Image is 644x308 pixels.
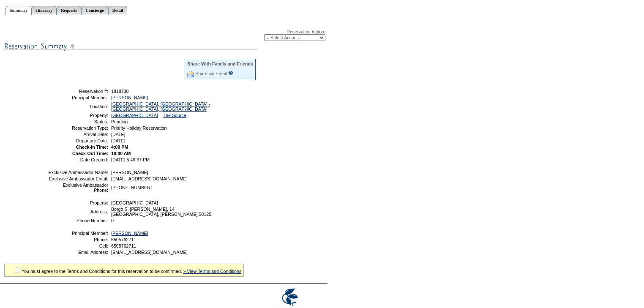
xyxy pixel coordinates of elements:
td: Reservation #: [48,89,108,94]
a: [PERSON_NAME] [111,95,148,100]
a: Detail [108,6,128,15]
span: [DATE] 5:49:37 PM [111,157,150,162]
span: 6505762711 [111,243,136,248]
td: Phone Number: [48,218,108,223]
a: [GEOGRAPHIC_DATA] [111,113,158,118]
span: [EMAIL_ADDRESS][DOMAIN_NAME] [111,250,188,255]
span: Pending [111,119,128,124]
a: » View Terms and Conditions [183,269,242,274]
td: Property: [48,200,108,205]
a: Summary [5,6,32,15]
span: Borgo S. [PERSON_NAME], 14 [GEOGRAPHIC_DATA], [PERSON_NAME] 50125 [111,207,211,217]
td: Principal Member: [48,231,108,236]
td: Exclusive Ambassador Name: [48,170,108,175]
td: Arrival Date: [48,132,108,137]
td: Exclusive Ambassador Email: [48,176,108,181]
span: You must agree to the Terms and Conditions for this reservation to be confirmed. [22,269,182,274]
input: What is this? [228,71,233,75]
span: [PHONE_NUMBER] [111,185,152,190]
td: Location: [48,101,108,112]
td: Cell: [48,243,108,248]
span: [PERSON_NAME] [111,170,148,175]
td: Phone: [48,237,108,242]
td: Reservation Type: [48,125,108,131]
td: Exclusive Ambassador Phone: [48,183,108,193]
td: Address: [48,207,108,217]
span: 4:00 PM [111,144,128,150]
span: Priority Holiday Reservation [111,125,166,131]
div: Share With Family and Friends [187,61,253,66]
span: 1818738 [111,89,129,94]
a: Concierge [81,6,108,15]
td: Email Address: [48,250,108,255]
span: [GEOGRAPHIC_DATA] [111,200,158,205]
td: Status: [48,119,108,124]
img: subTtlResSummary.gif [4,41,258,52]
span: [EMAIL_ADDRESS][DOMAIN_NAME] [111,176,188,181]
span: 6505762711 [111,237,136,242]
a: The Source [163,113,186,118]
a: Share via Email [195,71,227,76]
a: Itinerary [32,6,57,15]
a: [GEOGRAPHIC_DATA], [GEOGRAPHIC_DATA] - [GEOGRAPHIC_DATA], [GEOGRAPHIC_DATA] [111,101,210,112]
span: 10:00 AM [111,151,131,156]
a: Requests [57,6,81,15]
td: Principal Member: [48,95,108,100]
span: [DATE] [111,138,126,143]
span: [DATE] [111,132,126,137]
a: [PERSON_NAME] [111,231,148,236]
span: 0 [111,218,114,223]
strong: Check-In Time: [76,144,108,150]
strong: Check-Out Time: [72,151,108,156]
td: Property: [48,113,108,118]
div: Reservation Action: [4,29,325,41]
td: Date Created: [48,157,108,162]
td: Departure Date: [48,138,108,143]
